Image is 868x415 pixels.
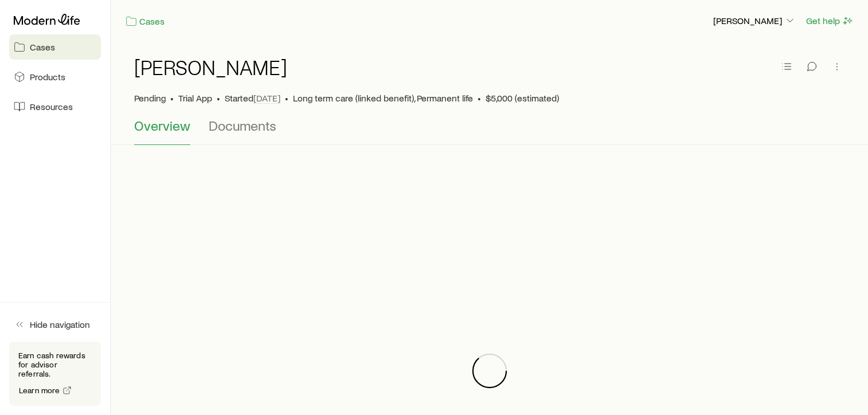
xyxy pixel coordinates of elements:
span: Hide navigation [30,319,90,330]
span: Long term care (linked benefit), Permanent life [293,92,473,104]
span: Documents [209,118,276,134]
span: $5,000 (estimated) [486,92,559,104]
span: Resources [30,101,73,112]
p: [PERSON_NAME] [713,15,796,26]
span: • [170,92,174,104]
button: Get help [806,14,854,28]
span: Trial App [178,92,212,104]
a: Cases [9,34,101,60]
button: Hide navigation [9,312,101,337]
a: Products [9,64,101,89]
p: Earn cash rewards for advisor referrals. [18,351,92,378]
p: Started [225,92,280,104]
span: Learn more [19,386,60,394]
p: Pending [134,92,166,104]
span: Cases [30,41,55,53]
span: • [478,92,481,104]
span: • [285,92,288,104]
div: Case details tabs [134,118,845,145]
span: • [217,92,220,104]
button: [PERSON_NAME] [713,14,796,28]
div: Earn cash rewards for advisor referrals.Learn more [9,342,101,406]
a: Cases [125,15,165,28]
span: Overview [134,118,190,134]
h1: [PERSON_NAME] [134,56,287,79]
a: Resources [9,94,101,119]
span: [DATE] [253,92,280,104]
span: Products [30,71,65,83]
